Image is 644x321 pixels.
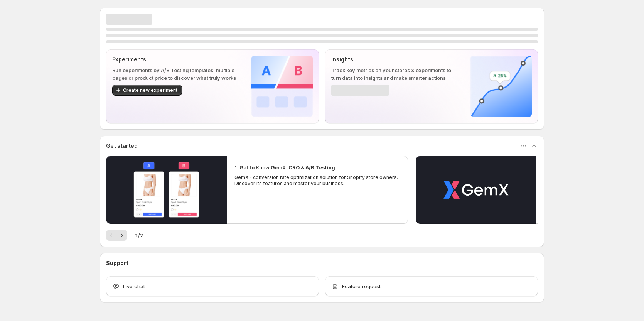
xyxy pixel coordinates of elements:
[416,156,536,224] button: Play video
[123,87,177,93] span: Create new experiment
[331,56,458,63] p: Insights
[106,156,227,224] button: Play video
[234,174,400,187] p: GemX - conversion rate optimization solution for Shopify store owners. Discover its features and ...
[251,56,313,117] img: Experiments
[116,230,127,241] button: Next
[331,66,458,82] p: Track key metrics on your stores & experiments to turn data into insights and make smarter actions
[112,85,182,96] button: Create new experiment
[123,282,145,290] span: Live chat
[106,230,127,241] nav: Pagination
[470,56,532,117] img: Insights
[135,231,143,239] span: 1 / 2
[112,66,239,82] p: Run experiments by A/B Testing templates, multiple pages or product price to discover what truly ...
[234,164,335,171] h2: 1. Get to Know GemX: CRO & A/B Testing
[106,142,138,150] h3: Get started
[106,259,128,267] h3: Support
[112,56,239,63] p: Experiments
[342,282,381,290] span: Feature request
